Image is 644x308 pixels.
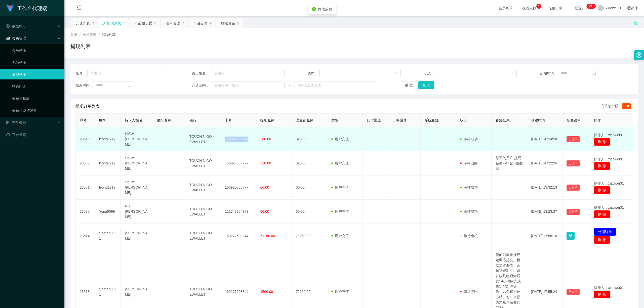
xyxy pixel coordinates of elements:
span: 订单编号 [392,118,407,122]
div: 赠送彩金 [221,18,235,28]
span: 账号： [75,71,87,76]
i: 图标: close [154,22,157,25]
button: 已锁单 [567,289,580,295]
i: 图标: down [511,72,514,75]
span: 等待审核 [460,234,478,238]
td: 23540 [76,127,95,151]
span: 卡号 [225,118,232,122]
span: 序号 [80,118,87,122]
span: 提现列表 [102,33,116,37]
span: 用户充值 [331,209,349,213]
button: 查 询 [418,81,434,89]
td: SIEW [PERSON_NAME] [121,175,153,200]
td: [DATE] 16:34:58 [527,127,562,151]
span: 提现订单 [572,6,591,10]
span: 起始时间： [540,71,558,76]
input: 请输入 [211,69,285,77]
input: 请输入 [87,69,169,77]
span: 类型 [331,118,338,122]
button: 已锁单 [567,160,580,166]
td: TOUCH N GO EWALLET [185,175,221,200]
div: 产品预设置 [135,18,152,28]
td: 23530 [76,200,95,224]
span: 首页 [70,33,77,37]
input: 请输入最小值为 [211,81,285,89]
span: 类型： [308,71,319,76]
span: 审核成功 [460,185,478,189]
i: 图标: global [627,6,631,10]
td: leong1717 [95,175,121,200]
span: 充值订单 [546,6,565,10]
div: 平台首页 [193,18,208,28]
span: 备注信息 [496,118,510,122]
span: 产品管理 [6,121,26,125]
td: leong1717 [95,151,121,175]
button: 删 除 [594,290,610,298]
i: 图标: close [237,22,240,25]
a: 赠送彩金 [12,81,60,92]
span: 操作人：xiaowei01 [594,205,624,209]
h1: 工作台代理端 [17,0,47,16]
a: 充值列表 [12,57,60,67]
span: / [99,33,100,37]
span: 持卡人姓名 [125,118,142,122]
span: 操作人：xiaowei01 [594,181,624,185]
span: 71150.00 [260,234,275,238]
span: 账号 [99,118,106,122]
span: 60.00 [260,209,269,213]
span: 980 [622,103,631,109]
a: 图标: dashboard平台首页 [6,130,60,140]
button: 删 除 [594,162,610,170]
td: TOUCH N GO EWALLET [185,151,221,175]
input: 请输入最大值为 [294,81,377,89]
button: 已锁单 [567,209,580,215]
i: 图标: calendar [128,83,131,87]
span: 用户充值 [331,185,349,189]
span: ~ [285,83,294,88]
td: 尊重的用户 提现金额不符合B级数据 [492,151,527,175]
i: 图标: unlock [633,20,638,25]
span: 状态： [424,71,436,76]
i: 图标: calendar [592,71,596,75]
sup: 1223 [587,4,596,9]
td: 320.00 [292,127,327,151]
button: 已锁单 [567,185,580,191]
span: 银行 [189,118,196,122]
span: 用户充值 [331,161,349,165]
span: 用户充值 [331,234,349,238]
td: SIEW [PERSON_NAME] [121,151,153,175]
i: 图标: close [181,22,184,25]
i: icon: check-circle [312,7,316,11]
span: 结束时间： [75,83,93,88]
td: 160277608844 [221,224,256,248]
span: 操作人：xiaowei01 [594,157,624,161]
td: [DATE] 16:32:26 [527,151,562,175]
span: 操作 [594,118,601,122]
span: 修改成功 [318,7,332,11]
td: 23514 [76,224,95,248]
span: 审核驳回 [460,290,478,294]
td: 160926583777 [221,127,256,151]
span: 审核驳回 [460,161,478,165]
span: 操作人：xiaowei01 [594,286,624,290]
span: 代付渠道 [367,118,381,122]
span: 充值区间： [192,83,211,88]
td: TOUCH N GO EWALLET [185,200,221,224]
a: 工作台代理端 [6,6,47,10]
span: 状态 [460,118,467,122]
div: 提现列表 [107,18,121,28]
span: 260.00 [260,137,271,141]
p: 1 [538,4,540,9]
span: 是否锁单 [567,118,581,122]
i: 图标: close [91,22,94,25]
i: 图标: close [209,22,212,25]
span: 会员管理 [6,36,26,40]
td: 23531 [76,175,95,200]
button: 删 除 [594,186,610,194]
span: 数据中心 [6,24,26,28]
td: 60.00 [292,200,327,224]
i: 图标: down [395,72,398,75]
td: [DATE] 13:32:13 [527,175,562,200]
span: 320.00 [260,161,271,165]
td: leong1717 [95,127,121,151]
